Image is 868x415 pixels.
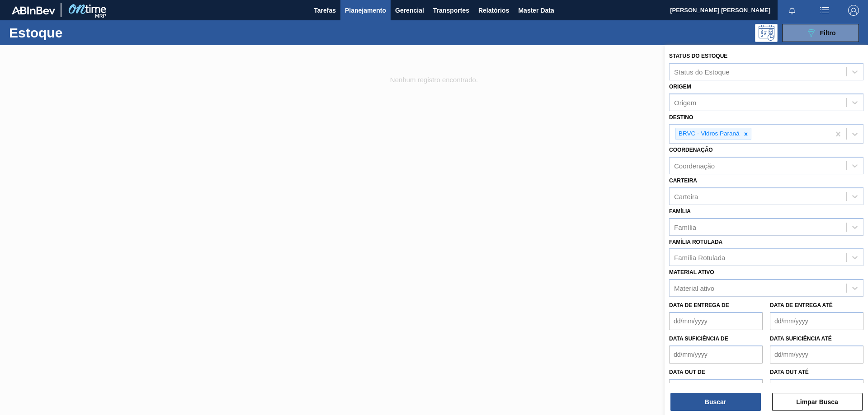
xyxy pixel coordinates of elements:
[345,5,386,16] span: Planejamento
[669,84,691,90] label: Origem
[395,5,424,16] span: Gerencial
[478,5,509,16] span: Relatórios
[674,192,698,200] div: Carteira
[669,147,713,153] label: Coordenação
[674,68,730,75] div: Status do Estoque
[820,29,836,37] span: Filtro
[819,5,830,16] img: userActions
[674,254,725,261] div: Família Rotulada
[770,345,863,364] input: dd/mm/yyyy
[669,177,697,184] label: Carteira
[669,239,722,245] label: Família Rotulada
[674,162,715,170] div: Coordenação
[433,5,469,16] span: Transportes
[674,98,696,106] div: Origem
[669,114,693,121] label: Destino
[669,302,729,308] label: Data de Entrega de
[518,5,554,16] span: Master Data
[9,28,144,38] h1: Estoque
[669,336,728,342] label: Data suficiência de
[782,24,859,42] button: Filtro
[669,269,714,275] label: Material ativo
[12,6,55,14] img: TNhmsLtSVTkK8tSr43FrP2fwEKptu5GPRR3wAAAABJRU5ErkJggg==
[669,208,691,214] label: Família
[770,312,863,330] input: dd/mm/yyyy
[314,5,336,16] span: Tarefas
[778,4,807,17] button: Notificações
[669,312,763,330] input: dd/mm/yyyy
[669,369,705,375] label: Data out de
[674,223,696,231] div: Família
[676,128,741,140] div: BRVC - Vidros Paraná
[755,24,778,42] div: Pogramando: nenhum usuário selecionado
[848,5,859,16] img: Logout
[669,345,763,364] input: dd/mm/yyyy
[770,369,809,375] label: Data out até
[669,53,727,59] label: Status do Estoque
[674,284,714,292] div: Material ativo
[770,336,832,342] label: Data suficiência até
[770,302,833,308] label: Data de Entrega até
[669,379,763,397] input: dd/mm/yyyy
[770,379,863,397] input: dd/mm/yyyy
